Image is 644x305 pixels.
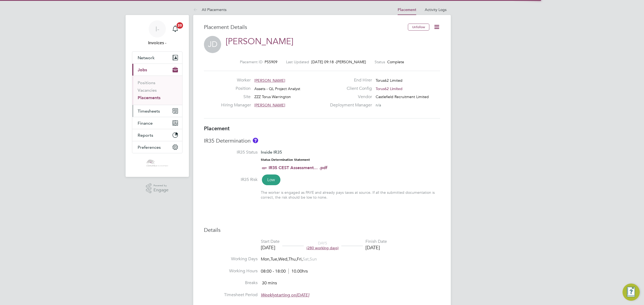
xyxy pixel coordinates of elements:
[240,59,262,64] label: Placement ID
[262,174,280,185] span: Low
[261,239,280,244] div: Start Date
[253,138,258,143] button: About IR35
[261,256,270,262] span: Mon,
[138,67,147,72] span: Jobs
[306,246,339,250] span: (280 working days)
[365,239,387,244] div: Finish Date
[261,244,280,251] div: [DATE]
[170,20,181,38] a: 20
[278,256,288,262] span: Wed,
[398,8,416,12] a: Placement
[387,59,404,64] span: Complete
[376,86,402,91] span: Torus62 Limited
[132,105,182,117] button: Timesheets
[327,102,372,108] label: Deployment Manager
[261,150,282,155] span: Inside IR35
[146,183,169,194] a: Powered byEngage
[376,78,402,83] span: Torus62 Limited
[408,24,429,31] button: Unfollow
[204,150,258,155] label: IR35 Status
[221,77,251,83] label: Worker
[311,59,336,64] span: [DATE] 09:18 -
[204,292,258,298] label: Timesheet Period
[204,36,221,53] span: JD
[261,292,275,298] em: Weekly
[221,102,251,108] label: Hiring Manager
[204,24,404,31] h3: Placement Details
[221,94,251,100] label: Site
[226,36,293,47] a: [PERSON_NAME]
[336,59,366,64] span: [PERSON_NAME]
[254,103,285,107] span: [PERSON_NAME]
[138,88,157,93] a: Vacancies
[132,20,182,46] a: I-Invoices -
[126,15,189,177] nav: Main navigation
[132,76,182,105] div: Jobs
[204,268,258,274] label: Working Hours
[376,103,381,107] span: n/a
[261,158,310,162] strong: Status Determination Statement
[132,159,182,167] a: Go to home page
[204,177,258,183] label: IR35 Risk
[365,244,387,251] div: [DATE]
[132,40,182,46] span: Invoices -
[254,94,291,99] span: ZZZ Torus Warrington
[327,86,372,91] label: Client Config
[296,292,309,298] em: [DATE]
[254,78,285,83] span: [PERSON_NAME]
[132,141,182,153] button: Preferences
[288,256,297,262] span: Thu,
[132,64,182,76] button: Jobs
[261,292,309,298] span: starting on
[262,280,277,286] span: 30 mins
[138,145,161,150] span: Preferences
[153,183,169,188] span: Powered by
[304,241,341,250] div: DAYS
[155,25,159,32] span: I-
[297,256,303,262] span: Fri,
[286,59,309,64] label: Last Updated
[310,256,317,262] span: Sun
[153,188,169,192] span: Engage
[261,269,308,274] div: 08:00 - 18:00
[138,95,160,100] a: Placements
[138,109,160,114] span: Timesheets
[375,59,385,64] label: Status
[177,22,183,29] span: 20
[138,121,153,126] span: Finance
[132,117,182,129] button: Finance
[288,269,308,274] span: 10.00hrs
[138,55,155,60] span: Network
[204,226,440,233] h3: Details
[204,125,230,132] b: Placement
[204,280,258,286] label: Breaks
[221,86,251,91] label: Position
[270,256,278,262] span: Tue,
[265,59,277,64] span: P55909
[425,7,447,12] a: Activity Logs
[261,190,440,200] div: The worker is engaged as PAYE and already pays taxes at source. If all the submitted documentatio...
[138,133,153,138] span: Reports
[204,137,440,144] h3: IR35 Determination
[146,159,169,167] img: castlefieldrecruitment-logo-retina.png
[327,94,372,100] label: Vendor
[376,94,429,99] span: Castlefield Recruitment Limited
[623,284,640,301] button: Engage Resource Center
[327,77,372,83] label: End Hirer
[303,256,310,262] span: Sat,
[254,86,300,91] span: Assets - QL Project Analyst
[269,165,327,170] a: IR35 CEST Assessment... .pdf
[138,80,155,85] a: Positions
[132,52,182,64] button: Network
[204,256,258,262] label: Working Days
[132,129,182,141] button: Reports
[193,7,226,12] a: All Placements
